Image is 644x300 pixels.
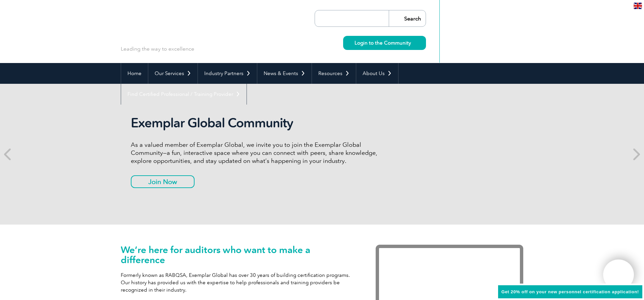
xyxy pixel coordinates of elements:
[148,63,198,84] a: Our Services
[501,289,639,294] span: Get 20% off on your new personnel certification application!
[198,63,257,84] a: Industry Partners
[131,115,382,131] h2: Exemplar Global Community
[131,141,382,165] p: As a valued member of Exemplar Global, we invite you to join the Exemplar Global Community—a fun,...
[634,3,642,9] img: en
[411,41,415,45] img: svg+xml;nitro-empty-id=MzcwOjIyMw==-1;base64,PHN2ZyB2aWV3Qm94PSIwIDAgMTEgMTEiIHdpZHRoPSIxMSIgaGVp...
[121,63,148,84] a: Home
[610,266,627,283] img: svg+xml;nitro-empty-id=MTgxNToxMTY=-1;base64,PHN2ZyB2aWV3Qm94PSIwIDAgNDAwIDQwMCIgd2lkdGg9IjQwMCIg...
[121,45,194,53] p: Leading the way to excellence
[389,10,426,26] input: Search
[121,245,356,265] h1: We’re here for auditors who want to make a difference
[257,63,312,84] a: News & Events
[312,63,356,84] a: Resources
[356,63,398,84] a: About Us
[343,36,426,50] a: Login to the Community
[121,272,356,294] p: Formerly known as RABQSA, Exemplar Global has over 30 years of building certification programs. O...
[131,175,195,188] a: Join Now
[121,84,247,105] a: Find Certified Professional / Training Provider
